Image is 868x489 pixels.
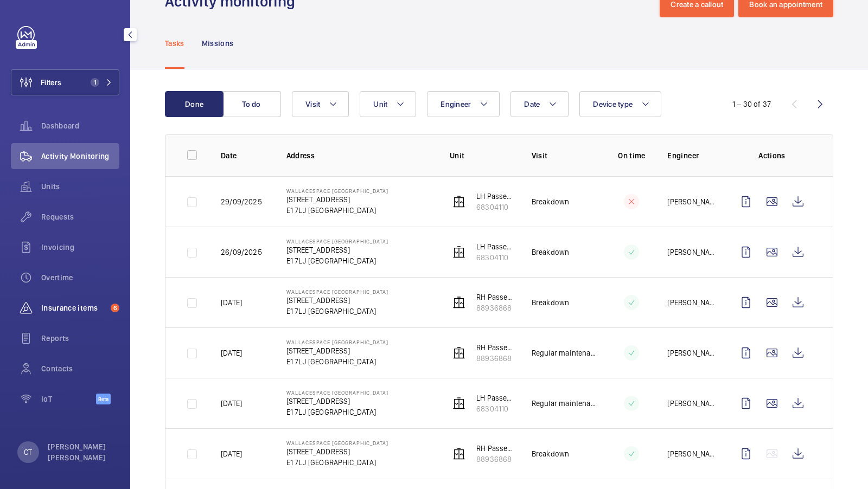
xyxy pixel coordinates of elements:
[532,150,596,161] p: Visit
[286,295,388,306] p: [STREET_ADDRESS]
[452,246,465,259] img: elevator.svg
[476,443,514,454] p: RH Passenger
[111,304,119,312] span: 6
[286,194,388,205] p: [STREET_ADDRESS]
[510,91,569,117] button: Date
[476,191,514,202] p: LH Passenger
[286,389,388,396] p: Wallacespace [GEOGRAPHIC_DATA]
[450,150,514,161] p: Unit
[667,247,716,258] p: [PERSON_NAME]
[221,348,242,358] p: [DATE]
[41,242,119,253] span: Invoicing
[286,238,388,244] p: Wallacespace [GEOGRAPHIC_DATA]
[41,77,61,88] span: Filters
[165,91,224,117] button: Done
[286,356,388,367] p: E1 7LJ [GEOGRAPHIC_DATA]
[524,100,540,108] span: Date
[221,398,242,409] p: [DATE]
[452,296,465,309] img: elevator.svg
[452,195,465,208] img: elevator.svg
[286,306,388,317] p: E1 7LJ [GEOGRAPHIC_DATA]
[286,345,388,356] p: [STREET_ADDRESS]
[532,196,570,207] p: Breakdown
[427,91,500,117] button: Engineer
[305,100,320,108] span: Visit
[476,292,514,303] p: RH Passenger
[452,447,465,460] img: elevator.svg
[360,91,416,117] button: Unit
[613,150,650,161] p: On time
[48,441,113,463] p: [PERSON_NAME] [PERSON_NAME]
[532,348,596,358] p: Regular maintenance
[373,100,387,108] span: Unit
[286,150,432,161] p: Address
[221,297,242,308] p: [DATE]
[41,333,119,344] span: Reports
[286,396,388,407] p: [STREET_ADDRESS]
[476,353,514,364] p: 88936868
[292,91,349,117] button: Visit
[286,440,388,446] p: Wallacespace [GEOGRAPHIC_DATA]
[732,99,771,110] div: 1 – 30 of 37
[441,100,471,108] span: Engineer
[286,288,388,295] p: Wallacespace [GEOGRAPHIC_DATA]
[221,448,242,459] p: [DATE]
[667,348,716,358] p: [PERSON_NAME]
[96,394,111,404] span: Beta
[41,211,119,222] span: Requests
[286,457,388,468] p: E1 7LJ [GEOGRAPHIC_DATA]
[41,303,106,313] span: Insurance items
[222,91,281,117] button: To do
[202,38,234,49] p: Missions
[667,448,716,459] p: [PERSON_NAME]
[11,69,119,95] button: Filters1
[41,394,96,404] span: IoT
[286,244,388,255] p: [STREET_ADDRESS]
[24,447,32,458] p: CT
[532,398,596,409] p: Regular maintenance
[286,446,388,457] p: [STREET_ADDRESS]
[286,205,388,216] p: E1 7LJ [GEOGRAPHIC_DATA]
[286,255,388,266] p: E1 7LJ [GEOGRAPHIC_DATA]
[221,196,262,207] p: 29/09/2025
[221,247,262,258] p: 26/09/2025
[476,403,514,414] p: 68304110
[476,454,514,465] p: 88936868
[532,297,570,308] p: Breakdown
[667,398,716,409] p: [PERSON_NAME]
[286,407,388,417] p: E1 7LJ [GEOGRAPHIC_DATA]
[667,196,716,207] p: [PERSON_NAME]
[165,38,184,49] p: Tasks
[41,120,119,131] span: Dashboard
[532,247,570,258] p: Breakdown
[667,150,716,161] p: Engineer
[579,91,661,117] button: Device type
[476,303,514,313] p: 88936868
[41,363,119,374] span: Contacts
[41,151,119,162] span: Activity Monitoring
[221,150,269,161] p: Date
[452,397,465,410] img: elevator.svg
[667,297,716,308] p: [PERSON_NAME]
[91,78,99,87] span: 1
[41,272,119,283] span: Overtime
[476,202,514,213] p: 68304110
[286,339,388,345] p: Wallacespace [GEOGRAPHIC_DATA]
[476,393,514,403] p: LH Passenger
[593,100,633,108] span: Device type
[286,188,388,194] p: Wallacespace [GEOGRAPHIC_DATA]
[452,346,465,359] img: elevator.svg
[476,241,514,252] p: LH Passenger
[733,150,811,161] p: Actions
[476,252,514,263] p: 68304110
[532,448,570,459] p: Breakdown
[476,342,514,353] p: RH Passenger
[41,181,119,192] span: Units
